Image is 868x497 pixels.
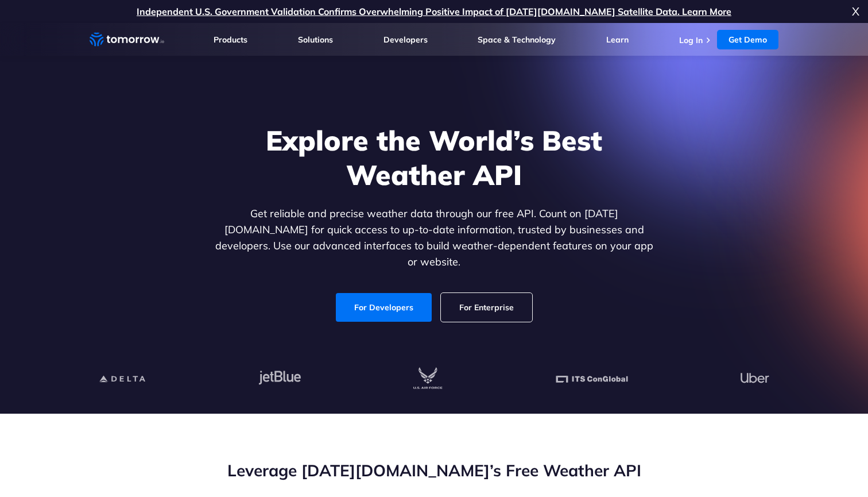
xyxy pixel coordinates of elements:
a: Independent U.S. Government Validation Confirms Overwhelming Positive Impact of [DATE][DOMAIN_NAM... [137,6,731,17]
a: For Enterprise [441,293,532,322]
a: Learn [606,34,629,45]
a: Log In [679,35,703,45]
a: Space & Technology [478,34,556,45]
a: Developers [383,34,428,45]
a: Home link [90,31,164,48]
a: Solutions [298,34,333,45]
a: Products [214,34,247,45]
a: For Developers [336,293,432,322]
h2: Leverage [DATE][DOMAIN_NAME]’s Free Weather API [90,460,778,481]
a: Get Demo [717,30,778,49]
p: Get reliable and precise weather data through our free API. Count on [DATE][DOMAIN_NAME] for quic... [212,206,656,270]
h1: Explore the World’s Best Weather API [212,123,656,192]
